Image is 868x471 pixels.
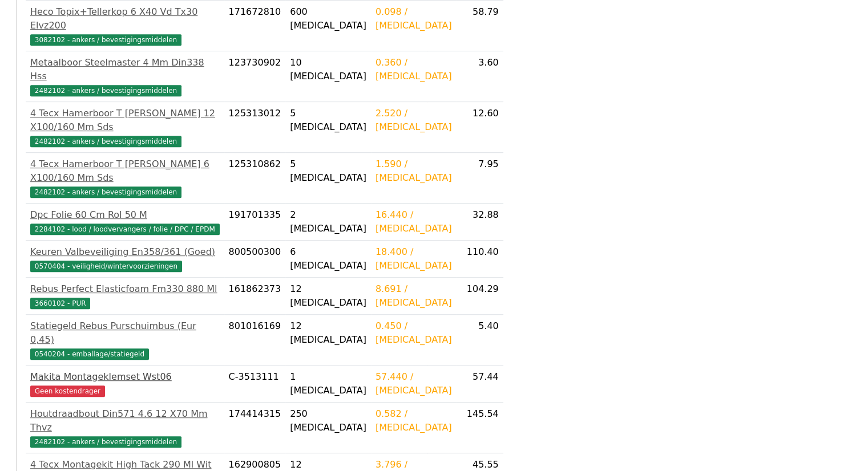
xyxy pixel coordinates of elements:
[457,315,503,366] td: 5.40
[30,319,220,360] a: Statiegeld Rebus Purschuimbus (Eur 0,45)0540204 - emballage/statiegeld
[290,370,366,397] div: 1 [MEDICAL_DATA]
[290,282,366,310] div: 12 [MEDICAL_DATA]
[30,298,90,309] span: 3660102 - PUR
[30,208,220,235] a: Dpc Folie 60 Cm Rol 50 M2284102 - lood / loodvervangers / folie / DPC / EPDM
[30,107,220,134] div: 4 Tecx Hamerboor T [PERSON_NAME] 12 X100/160 Mm Sds
[457,1,503,51] td: 58.79
[376,370,452,397] div: 57.440 / [MEDICAL_DATA]
[30,85,181,96] span: 2482102 - ankers / bevestigingsmiddelen
[30,56,220,97] a: Metaalboor Steelmaster 4 Mm Din338 Hss2482102 - ankers / bevestigingsmiddelen
[30,5,220,46] a: Heco Topix+Tellerkop 6 X40 Vd Tx30 Elvz2003082102 - ankers / bevestigingsmiddelen
[290,5,366,33] div: 600 [MEDICAL_DATA]
[30,436,181,448] span: 2482102 - ankers / bevestigingsmiddelen
[224,315,286,366] td: 801016169
[30,370,220,384] div: Makita Montageklemset Wst06
[290,245,366,273] div: 6 [MEDICAL_DATA]
[376,5,452,33] div: 0.098 / [MEDICAL_DATA]
[457,51,503,102] td: 3.60
[457,366,503,403] td: 57.44
[30,107,220,148] a: 4 Tecx Hamerboor T [PERSON_NAME] 12 X100/160 Mm Sds2482102 - ankers / bevestigingsmiddelen
[224,366,286,403] td: C-3513111
[30,34,181,46] span: 3082102 - ankers / bevestigingsmiddelen
[30,56,220,83] div: Metaalboor Steelmaster 4 Mm Din338 Hss
[224,278,286,315] td: 161862373
[30,282,220,296] div: Rebus Perfect Elasticfoam Fm330 880 Ml
[224,403,286,453] td: 174414315
[30,224,220,235] span: 2284102 - lood / loodvervangers / folie / DPC / EPDM
[290,407,366,435] div: 250 [MEDICAL_DATA]
[224,1,286,51] td: 171672810
[457,153,503,204] td: 7.95
[224,153,286,204] td: 125310862
[30,245,220,273] a: Keuren Valbeveiliging En358/361 (Goed)0570404 - veiligheid/wintervoorzieningen
[30,186,181,198] span: 2482102 - ankers / bevestigingsmiddelen
[30,407,220,435] div: Houtdraadbout Din571 4.6 12 X70 Mm Thvz
[290,319,366,347] div: 12 [MEDICAL_DATA]
[376,56,452,83] div: 0.360 / [MEDICAL_DATA]
[30,208,220,222] div: Dpc Folie 60 Cm Rol 50 M
[376,245,452,273] div: 18.400 / [MEDICAL_DATA]
[30,157,220,185] div: 4 Tecx Hamerboor T [PERSON_NAME] 6 X100/160 Mm Sds
[30,136,181,147] span: 2482102 - ankers / bevestigingsmiddelen
[457,403,503,453] td: 145.54
[224,204,286,241] td: 191701335
[30,5,220,33] div: Heco Topix+Tellerkop 6 X40 Vd Tx30 Elvz200
[30,385,105,397] span: Geen kostendrager
[376,319,452,347] div: 0.450 / [MEDICAL_DATA]
[30,261,182,272] span: 0570404 - veiligheid/wintervoorzieningen
[30,245,220,259] div: Keuren Valbeveiliging En358/361 (Goed)
[30,370,220,397] a: Makita Montageklemset Wst06Geen kostendrager
[376,407,452,435] div: 0.582 / [MEDICAL_DATA]
[290,208,366,235] div: 2 [MEDICAL_DATA]
[290,107,366,134] div: 5 [MEDICAL_DATA]
[290,56,366,83] div: 10 [MEDICAL_DATA]
[457,204,503,241] td: 32.88
[224,102,286,153] td: 125313012
[376,282,452,310] div: 8.691 / [MEDICAL_DATA]
[457,241,503,278] td: 110.40
[30,407,220,448] a: Houtdraadbout Din571 4.6 12 X70 Mm Thvz2482102 - ankers / bevestigingsmiddelen
[30,348,149,360] span: 0540204 - emballage/statiegeld
[30,319,220,347] div: Statiegeld Rebus Purschuimbus (Eur 0,45)
[30,157,220,198] a: 4 Tecx Hamerboor T [PERSON_NAME] 6 X100/160 Mm Sds2482102 - ankers / bevestigingsmiddelen
[376,208,452,235] div: 16.440 / [MEDICAL_DATA]
[224,51,286,102] td: 123730902
[224,241,286,278] td: 800500300
[290,157,366,185] div: 5 [MEDICAL_DATA]
[30,282,220,310] a: Rebus Perfect Elasticfoam Fm330 880 Ml3660102 - PUR
[376,157,452,185] div: 1.590 / [MEDICAL_DATA]
[457,102,503,153] td: 12.60
[376,107,452,134] div: 2.520 / [MEDICAL_DATA]
[457,278,503,315] td: 104.29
